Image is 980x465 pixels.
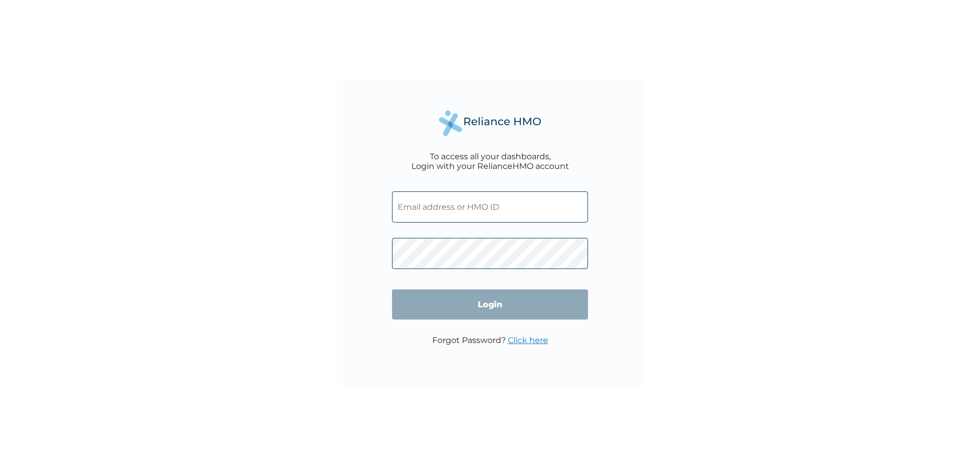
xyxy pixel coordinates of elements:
[439,110,541,136] img: Reliance Health's Logo
[432,335,548,345] p: Forgot Password?
[411,152,569,171] div: To access all your dashboards, Login with your RelianceHMO account
[392,289,588,320] input: Login
[392,191,588,223] input: Email address or HMO ID
[508,335,548,345] a: Click here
